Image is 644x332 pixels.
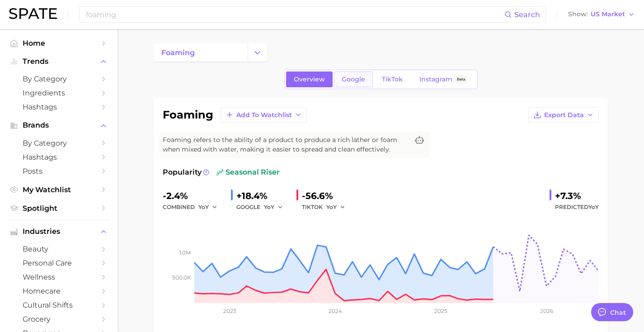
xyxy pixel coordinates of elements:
span: Export Data [544,111,584,119]
span: Trends [23,57,95,66]
a: TikTok [374,71,410,87]
span: by Category [23,75,95,83]
span: Predicted [555,202,599,213]
button: Add to Watchlist [221,107,307,123]
span: Hashtags [23,103,95,111]
span: US Market [591,12,625,17]
h1: foaming [163,109,213,120]
span: grocery [23,315,95,323]
a: Posts [7,164,110,178]
a: personal care [7,256,110,270]
span: foaming [161,48,195,57]
tspan: 2024 [329,308,342,314]
a: by Category [7,136,110,150]
span: cultural shifts [23,301,95,309]
div: -2.4% [163,189,224,203]
span: YoY [588,204,599,210]
span: Industries [23,228,95,236]
div: TIKTOK [302,202,352,213]
span: by Category [23,139,95,147]
a: homecare [7,284,110,298]
span: Search [514,10,540,19]
button: Trends [7,55,110,68]
span: YoY [326,203,337,211]
a: Hashtags [7,100,110,114]
span: Add to Watchlist [236,111,292,119]
a: My Watchlist [7,183,110,197]
a: InstagramBeta [412,71,476,87]
a: Hashtags [7,150,110,164]
span: personal care [23,259,95,267]
button: Export Data [528,107,599,123]
span: Google [342,76,365,83]
span: Beta [457,76,465,83]
span: Show [568,12,588,17]
div: combined [163,202,224,213]
span: Hashtags [23,153,95,161]
tspan: 2026 [540,308,553,314]
span: Overview [294,76,325,83]
tspan: 2023 [223,308,236,314]
div: +18.4% [236,189,289,203]
button: Brands [7,119,110,132]
button: Industries [7,225,110,238]
span: homecare [23,287,95,295]
a: Google [334,71,373,87]
a: by Category [7,72,110,86]
a: Home [7,36,110,50]
span: TikTok [382,76,403,83]
span: YoY [264,203,274,211]
input: Search here for a brand, industry, or ingredient [85,7,504,22]
div: GOOGLE [236,202,289,213]
a: cultural shifts [7,298,110,312]
span: seasonal riser [216,167,280,178]
button: YoY [264,202,283,213]
img: seasonal riser [216,169,224,176]
img: SPATE [9,8,57,19]
span: Spotlight [23,204,95,213]
a: grocery [7,312,110,326]
a: wellness [7,270,110,284]
a: beauty [7,242,110,256]
button: YoY [326,202,346,213]
a: Spotlight [7,201,110,215]
span: Popularity [163,167,202,178]
span: wellness [23,273,95,281]
span: Brands [23,121,95,129]
span: Ingredients [23,89,95,97]
span: My Watchlist [23,185,95,194]
span: YoY [198,203,209,211]
button: YoY [198,202,218,213]
a: Overview [286,71,333,87]
span: Instagram [419,76,452,83]
a: Ingredients [7,86,110,100]
tspan: 2025 [434,308,447,314]
button: Change Category [248,43,267,62]
span: beauty [23,245,95,253]
a: foaming [154,43,248,62]
span: Foaming refers to the ability of a product to produce a rich lather or foam when mixed with water... [163,135,409,154]
span: Posts [23,167,95,175]
button: ShowUS Market [566,9,637,20]
div: +7.3% [555,189,599,203]
span: Home [23,39,95,47]
div: -56.6% [302,189,352,203]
